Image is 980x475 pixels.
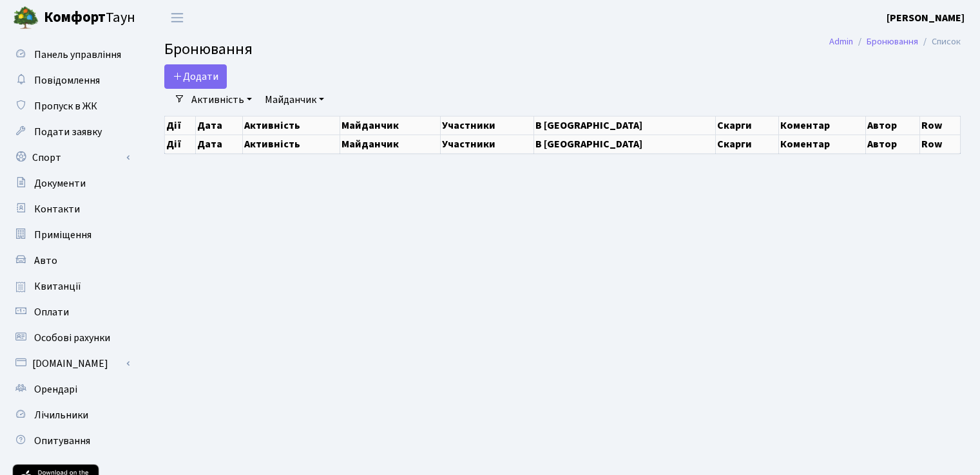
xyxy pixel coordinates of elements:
[340,135,440,153] th: Майданчик
[440,116,533,135] th: Участники
[810,28,980,55] nav: breadcrumb
[34,99,97,113] span: Пропуск в ЖК
[165,116,196,135] th: Дії
[887,10,965,26] a: [PERSON_NAME]
[920,116,961,135] th: Row
[6,145,135,171] a: Спорт
[34,202,80,216] span: Контакти
[340,116,440,135] th: Майданчик
[34,48,121,62] span: Панель управління
[440,135,533,153] th: Участники
[6,222,135,248] a: Приміщення
[6,377,135,402] a: Орендарі
[920,135,961,153] th: Row
[34,305,69,319] span: Оплати
[865,116,919,135] th: Автор
[6,428,135,454] a: Опитування
[533,116,715,135] th: В [GEOGRAPHIC_DATA]
[34,228,91,242] span: Приміщення
[164,38,253,61] span: Бронювання
[161,7,193,28] button: Переключити навігацію
[918,35,961,49] li: Список
[195,135,242,153] th: Дата
[34,176,86,191] span: Документи
[6,171,135,196] a: Документи
[6,351,135,377] a: [DOMAIN_NAME]
[34,434,90,448] span: Опитування
[867,35,918,48] a: Бронювання
[887,11,965,25] b: [PERSON_NAME]
[260,89,329,111] a: Майданчик
[6,274,135,299] a: Квитанції
[6,325,135,351] a: Особові рахунки
[6,42,135,68] a: Панель управління
[165,135,196,153] th: Дії
[716,116,778,135] th: Скарги
[44,7,135,29] span: Таун
[6,119,135,145] a: Подати заявку
[6,299,135,325] a: Оплати
[778,135,865,153] th: Коментар
[6,248,135,274] a: Авто
[533,135,715,153] th: В [GEOGRAPHIC_DATA]
[13,5,39,31] img: logo.png
[6,68,135,93] a: Повідомлення
[716,135,778,153] th: Скарги
[34,125,102,139] span: Подати заявку
[6,93,135,119] a: Пропуск в ЖК
[34,279,81,293] span: Квитанції
[242,116,340,135] th: Активність
[34,408,88,422] span: Лічильники
[6,402,135,428] a: Лічильники
[34,73,100,88] span: Повідомлення
[44,7,106,28] b: Комфорт
[778,116,865,135] th: Коментар
[6,196,135,222] a: Контакти
[829,35,853,48] a: Admin
[865,135,919,153] th: Автор
[195,116,242,135] th: Дата
[34,254,57,268] span: Авто
[34,331,110,345] span: Особові рахунки
[164,64,227,89] button: Додати
[242,135,340,153] th: Активність
[186,89,257,111] a: Активність
[34,382,77,396] span: Орендарі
